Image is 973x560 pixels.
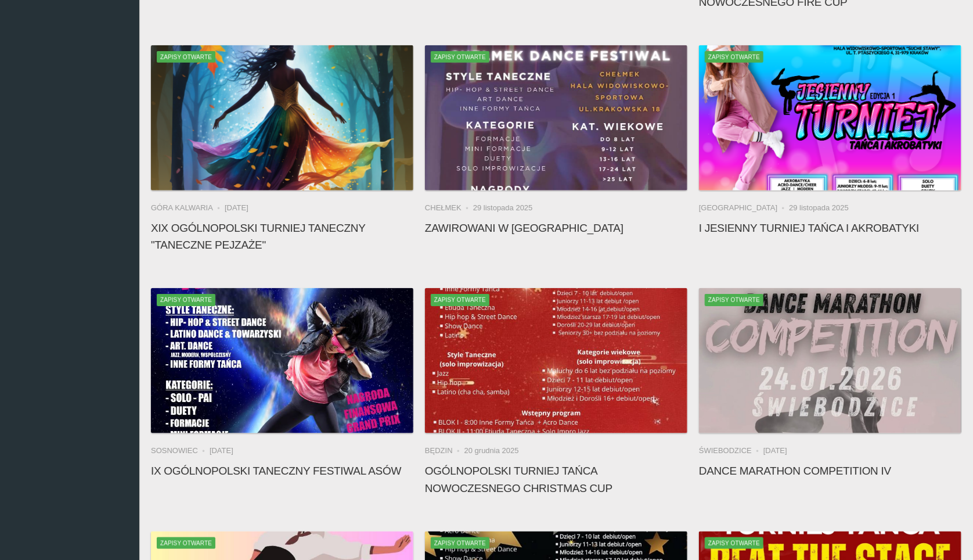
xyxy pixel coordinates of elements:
li: [DATE] [210,445,233,457]
h4: Zawirowani w [GEOGRAPHIC_DATA] [425,220,687,236]
a: Zawirowani w TańcuZapisy otwarte [425,45,687,191]
li: [GEOGRAPHIC_DATA] [699,202,789,214]
a: IX Ogólnopolski Taneczny Festiwal AsówZapisy otwarte [151,288,413,433]
li: Chełmek [425,202,473,214]
h4: XIX Ogólnopolski Turniej Taneczny "Taneczne Pejzaże" [151,220,413,253]
img: Ogólnopolski Turniej Tańca Nowoczesnego CHRISTMAS CUP [425,288,687,433]
li: 29 listopada 2025 [473,202,533,214]
li: Sosnowiec [151,445,210,457]
span: Zapisy otwarte [705,537,763,549]
li: Będzin [425,445,464,457]
img: Zawirowani w Tańcu [425,45,687,191]
h4: Dance Marathon Competition IV [699,462,961,479]
h4: Ogólnopolski Turniej Tańca Nowoczesnego CHRISTMAS CUP [425,462,687,496]
span: Zapisy otwarte [705,294,763,306]
a: Ogólnopolski Turniej Tańca Nowoczesnego CHRISTMAS CUPZapisy otwarte [425,288,687,433]
a: XIX Ogólnopolski Turniej Taneczny "Taneczne Pejzaże"Zapisy otwarte [151,45,413,191]
span: Zapisy otwarte [705,51,763,63]
img: I JESIENNY TURNIEJ TAŃCA I AKROBATYKI [699,45,961,191]
span: Zapisy otwarte [157,51,215,63]
a: Dance Marathon Competition IVZapisy otwarte [699,288,961,433]
h4: I JESIENNY TURNIEJ TAŃCA I AKROBATYKI [699,220,961,236]
li: [DATE] [225,202,248,214]
img: Dance Marathon Competition IV [699,288,961,433]
img: IX Ogólnopolski Taneczny Festiwal Asów [151,288,413,433]
img: XIX Ogólnopolski Turniej Taneczny "Taneczne Pejzaże" [151,45,413,191]
li: [DATE] [763,445,787,457]
a: I JESIENNY TURNIEJ TAŃCA I AKROBATYKIZapisy otwarte [699,45,961,191]
h4: IX Ogólnopolski Taneczny Festiwal Asów [151,462,413,479]
span: Zapisy otwarte [431,51,489,63]
span: Zapisy otwarte [431,537,489,549]
li: 20 grudnia 2025 [464,445,519,457]
li: 29 listopada 2025 [789,202,849,214]
span: Zapisy otwarte [157,537,215,549]
li: Góra Kalwaria [151,202,225,214]
li: Świebodzice [699,445,763,457]
span: Zapisy otwarte [431,294,489,306]
span: Zapisy otwarte [157,294,215,306]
